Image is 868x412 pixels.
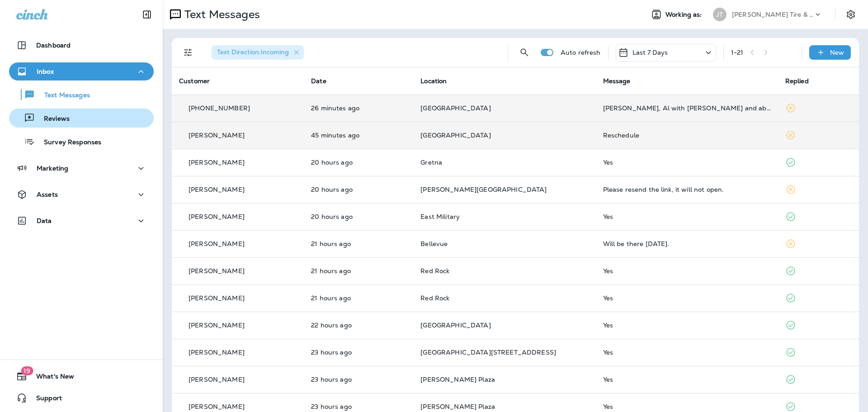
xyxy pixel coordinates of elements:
[603,213,771,220] div: Yes
[420,158,442,166] span: Gretna
[732,11,813,18] p: [PERSON_NAME] Tire & Auto
[9,132,154,151] button: Survey Responses
[217,48,289,56] span: Text Direction : Incoming
[311,294,406,302] p: Aug 10, 2025 10:51 AM
[189,322,245,329] p: [PERSON_NAME]
[311,376,406,383] p: Aug 10, 2025 09:06 AM
[561,49,601,56] p: Auto refresh
[212,45,304,60] div: Text Direction:Incoming
[603,104,771,112] div: Joe, Al with SnapOn and about keying your boxes, just give me the number of a key that works in a...
[37,217,52,224] p: Data
[420,267,449,275] span: Red Rock
[134,5,160,24] button: Collapse Sidebar
[9,62,154,81] button: Inbox
[603,186,771,193] div: Please resend the link, it will not open.
[603,322,771,329] div: Yes
[189,376,245,383] p: [PERSON_NAME]
[420,403,495,411] span: [PERSON_NAME] Plaza
[420,185,547,194] span: [PERSON_NAME][GEOGRAPHIC_DATA]
[9,159,154,177] button: Marketing
[515,43,533,62] button: Search Messages
[603,267,771,275] div: Yes
[27,373,74,384] span: What's New
[189,186,245,193] p: [PERSON_NAME]
[713,8,726,21] div: JT
[420,131,491,139] span: [GEOGRAPHIC_DATA]
[311,77,326,85] span: Date
[311,403,406,410] p: Aug 10, 2025 09:01 AM
[603,294,771,302] div: Yes
[179,43,197,62] button: Filters
[179,77,210,85] span: Customer
[37,165,68,172] p: Marketing
[311,240,406,247] p: Aug 10, 2025 11:41 AM
[420,294,449,302] span: Red Rock
[35,115,70,123] p: Reviews
[603,240,771,247] div: Will be there tomorrow.
[731,49,744,56] div: 1 - 21
[420,375,495,384] span: [PERSON_NAME] Plaza
[311,267,406,275] p: Aug 10, 2025 10:57 AM
[27,394,62,405] span: Support
[420,213,460,221] span: East Military
[632,49,668,56] p: Last 7 Days
[311,132,406,139] p: Aug 11, 2025 08:04 AM
[603,132,771,139] div: Reschedule
[603,159,771,166] div: Yes
[665,11,704,19] span: Working as:
[189,403,245,410] p: [PERSON_NAME]
[420,321,491,329] span: [GEOGRAPHIC_DATA]
[603,77,631,85] span: Message
[785,77,809,85] span: Replied
[311,104,406,112] p: Aug 11, 2025 08:22 AM
[9,85,154,104] button: Text Messages
[603,376,771,383] div: Yes
[420,104,491,112] span: [GEOGRAPHIC_DATA]
[311,322,406,329] p: Aug 10, 2025 09:51 AM
[311,186,406,193] p: Aug 10, 2025 12:35 PM
[189,104,250,112] p: [PHONE_NUMBER]
[9,185,154,204] button: Assets
[420,348,556,356] span: [GEOGRAPHIC_DATA][STREET_ADDRESS]
[35,138,101,147] p: Survey Responses
[420,240,448,248] span: Bellevue
[35,91,90,100] p: Text Messages
[189,213,245,220] p: [PERSON_NAME]
[603,403,771,410] div: Yes
[9,389,154,407] button: Support
[181,8,260,21] p: Text Messages
[843,6,859,23] button: Settings
[21,366,33,375] span: 19
[189,240,245,247] p: [PERSON_NAME]
[37,191,58,198] p: Assets
[189,349,245,356] p: [PERSON_NAME]
[311,159,406,166] p: Aug 10, 2025 12:47 PM
[420,77,447,85] span: Location
[189,159,245,166] p: [PERSON_NAME]
[189,267,245,275] p: [PERSON_NAME]
[36,42,71,49] p: Dashboard
[9,36,154,54] button: Dashboard
[311,213,406,220] p: Aug 10, 2025 12:09 PM
[9,109,154,128] button: Reviews
[9,212,154,230] button: Data
[603,349,771,356] div: Yes
[311,349,406,356] p: Aug 10, 2025 09:29 AM
[830,49,844,56] p: New
[189,294,245,302] p: [PERSON_NAME]
[37,68,54,75] p: Inbox
[9,367,154,385] button: 19What's New
[189,132,245,139] p: [PERSON_NAME]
